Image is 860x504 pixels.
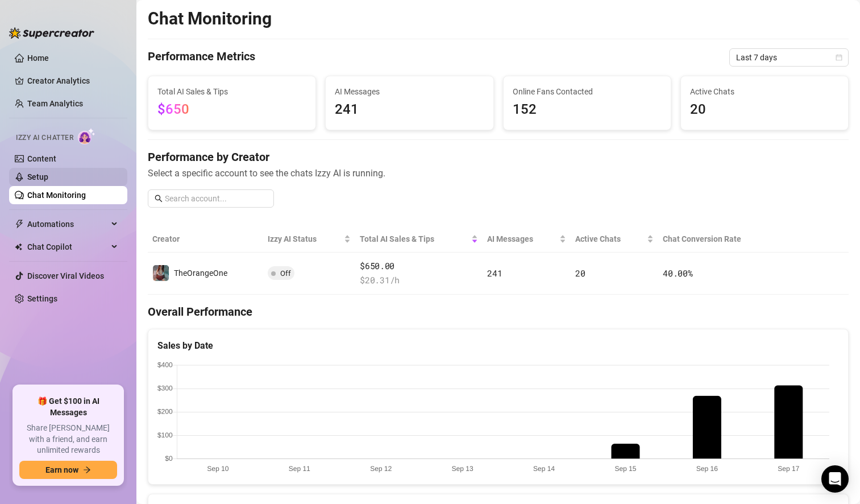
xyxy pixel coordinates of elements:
[690,85,839,98] span: Active Chats
[27,238,108,256] span: Chat Copilot
[153,265,169,281] img: TheOrangeOne
[148,166,849,180] span: Select a specific account to see the chats Izzy AI is running.
[335,85,484,98] span: AI Messages
[360,233,469,245] span: Total AI Sales & Tips
[83,466,91,474] span: arrow-right
[19,461,117,479] button: Earn nowarrow-right
[280,269,291,278] span: Off
[836,54,842,61] span: calendar
[513,99,662,121] span: 152
[575,233,645,245] span: Active Chats
[19,423,117,456] span: Share [PERSON_NAME] with a friend, and earn unlimited rewards
[148,48,255,67] h4: Performance Metrics
[27,271,104,280] a: Discover Viral Videos
[27,154,56,163] a: Content
[360,274,478,287] span: $ 20.31 /h
[658,226,779,253] th: Chat Conversion Rate
[487,267,502,279] span: 241
[487,233,557,245] span: AI Messages
[157,85,306,98] span: Total AI Sales & Tips
[27,99,83,108] a: Team Analytics
[157,338,839,353] div: Sales by Date
[19,396,117,418] span: 🎁 Get $100 in AI Messages
[148,8,272,30] h2: Chat Monitoring
[821,465,849,493] div: Open Intercom Messenger
[27,215,108,233] span: Automations
[335,99,484,121] span: 241
[268,233,342,245] span: Izzy AI Status
[16,133,73,143] span: Izzy AI Chatter
[174,268,227,278] span: TheOrangeOne
[27,294,57,303] a: Settings
[575,267,585,279] span: 20
[27,53,49,63] a: Home
[15,243,22,251] img: Chat Copilot
[736,49,842,66] span: Last 7 days
[165,192,267,205] input: Search account...
[27,191,86,200] a: Chat Monitoring
[148,226,263,253] th: Creator
[513,85,662,98] span: Online Fans Contacted
[690,99,839,121] span: 20
[360,259,478,273] span: $650.00
[45,465,78,474] span: Earn now
[157,101,189,117] span: $650
[663,267,692,279] span: 40.00 %
[148,304,849,320] h4: Overall Performance
[571,226,658,253] th: Active Chats
[263,226,355,253] th: Izzy AI Status
[483,226,571,253] th: AI Messages
[9,27,94,39] img: logo-BBDzfeDw.svg
[27,72,118,90] a: Creator Analytics
[78,128,95,144] img: AI Chatter
[155,195,163,203] span: search
[27,172,48,181] a: Setup
[148,149,849,165] h4: Performance by Creator
[15,220,24,229] span: thunderbolt
[355,226,483,253] th: Total AI Sales & Tips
